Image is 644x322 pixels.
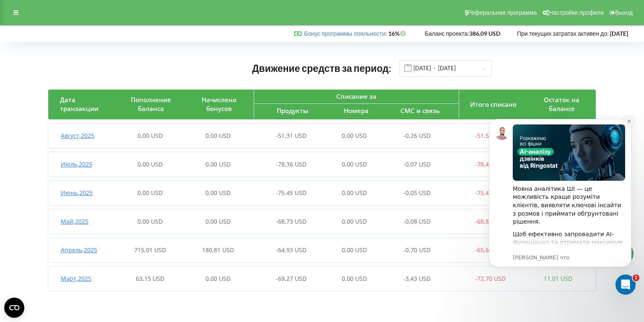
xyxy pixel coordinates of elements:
span: -68,81 USD [475,217,506,225]
span: 0,00 USD [205,189,231,197]
span: 0,00 USD [138,217,163,225]
span: -78,43 USD [475,160,506,168]
span: Июль , 2025 [61,160,92,168]
span: Настройки профиля [549,9,604,16]
span: 0,00 USD [342,132,367,140]
span: -0,05 USD [403,189,431,197]
span: 0,00 USD [138,132,163,140]
span: 715,01 USD [134,246,166,254]
span: 0,00 USD [205,160,231,168]
span: -65,63 USD [475,246,506,254]
span: 0,00 USD [342,246,367,254]
span: -72,70 USD [475,274,506,282]
span: Продукты [277,106,308,115]
span: 0,00 USD [342,274,367,282]
span: СМС и связь [400,106,440,115]
span: Дата транзакции [60,95,99,113]
span: 0,00 USD [138,189,163,197]
a: Бонус программы лояльности [304,30,385,37]
span: 0,00 USD [342,160,367,168]
strong: 16% [388,30,408,37]
iframe: Intercom live chat [615,274,636,295]
span: -3,43 USD [403,274,431,282]
span: 0,00 USD [138,160,163,168]
span: 1 [633,274,639,281]
span: 0,00 USD [205,132,231,140]
span: 0,00 USD [205,274,231,282]
span: 63,15 USD [136,274,164,282]
span: Движение средств за период: [252,62,391,74]
span: При текущих затратах активен до: [517,30,609,37]
span: -68,73 USD [276,217,306,225]
span: Списание за [336,92,377,100]
span: Реферальная программа [468,9,537,16]
span: -51,57 USD [475,132,506,140]
span: 0,00 USD [205,217,231,225]
span: Баланс проекта: [425,30,469,37]
span: -64,93 USD [276,246,306,254]
span: -0,08 USD [403,217,431,225]
span: 0,00 USD [342,217,367,225]
button: Open CMP widget [4,298,24,318]
iframe: Intercom notifications сообщение [476,106,644,299]
span: -51,31 USD [276,132,306,140]
span: -78,36 USD [276,160,306,168]
span: -0,70 USD [403,246,431,254]
span: Остаток на балансе [544,95,579,113]
span: Начислено бонусов [202,95,236,113]
span: Номера [344,106,369,115]
span: -75,45 USD [276,189,306,197]
span: Пополнение баланса [131,95,171,113]
span: -69,27 USD [276,274,306,282]
span: Апрель , 2025 [61,246,97,254]
span: : [304,30,387,37]
span: -0,26 USD [403,132,431,140]
span: -0,07 USD [403,160,431,168]
span: Выход [615,9,633,16]
span: Июнь , 2025 [61,189,93,197]
span: Итого списано [470,100,517,108]
span: 180,81 USD [202,246,234,254]
strong: [DATE] [610,30,628,37]
span: Март , 2025 [61,274,91,282]
span: -75,49 USD [475,189,506,197]
span: 0,00 USD [342,189,367,197]
span: Август , 2025 [61,132,94,140]
strong: 386,09 USD [469,30,500,37]
span: Май , 2025 [61,217,88,225]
